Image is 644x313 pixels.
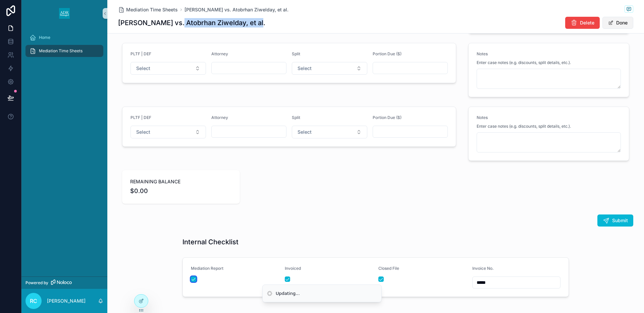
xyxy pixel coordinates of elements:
[21,27,107,66] div: scrollable content
[597,214,633,227] button: Submit
[580,19,594,26] span: Delete
[211,115,228,120] span: Attorney
[373,51,401,56] span: Portion Due ($)
[602,17,633,29] button: Done
[136,65,150,72] span: Select
[130,51,151,56] span: PLTF | DEF
[59,8,70,19] img: App logo
[130,115,151,120] span: PLTF | DEF
[130,178,232,185] span: REMAINING BALANCE
[30,297,37,305] span: RC
[39,48,83,54] span: Mediation Time Sheets
[118,6,178,13] a: Mediation Time Sheets
[565,17,600,29] button: Delete
[25,280,48,286] span: Powered by
[25,32,103,44] a: Home
[211,51,228,56] span: Attorney
[130,186,232,196] span: $0.00
[126,6,178,13] span: Mediation Time Sheets
[21,276,107,289] a: Powered by
[378,266,399,271] span: Closed File
[182,237,238,247] h1: Internal Checklist
[136,129,150,135] span: Select
[298,65,312,72] span: Select
[276,290,300,297] div: Updating...
[477,60,571,65] span: Enter case notes (e.g. discounts, split details, etc.).
[25,45,103,57] a: Mediation Time Sheets
[477,51,488,56] span: Notes
[118,18,265,27] h1: [PERSON_NAME] vs. Atobrhan Ziwelday, et al.
[298,129,312,135] span: Select
[477,124,571,129] span: Enter case notes (e.g. discounts, split details, etc.).
[292,115,300,120] span: Split
[191,266,223,271] span: Mediation Report
[184,6,288,13] a: [PERSON_NAME] vs. Atobrhan Ziwelday, et al.
[292,51,300,56] span: Split
[477,115,488,120] span: Notes
[472,266,494,271] span: Invoice No.
[130,126,206,138] button: Select Button
[39,35,50,40] span: Home
[612,217,628,224] span: Submit
[292,126,367,138] button: Select Button
[285,266,301,271] span: Invoiced
[130,62,206,75] button: Select Button
[47,298,86,304] p: [PERSON_NAME]
[292,62,367,75] button: Select Button
[373,115,401,120] span: Portion Due ($)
